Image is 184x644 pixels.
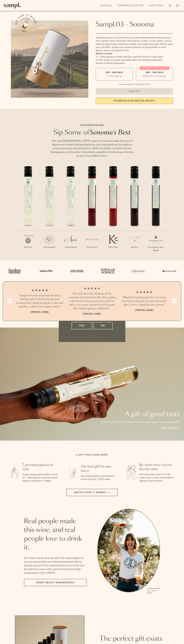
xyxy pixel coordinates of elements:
h3: “Not only does this eliminate all the confusion of picking from the never ending wall of wine in ... [68,292,116,310]
p: Pinot Noir [81,246,103,249]
p: [PERSON_NAME] Sutro, Sutro Wines [147,588,160,594]
p: Chardonnay [39,246,60,249]
p: Albarino [18,246,39,249]
button: No [93,322,112,329]
a: Our Story [148,3,165,8]
b: [PERSON_NAME] [135,309,153,311]
li: 7 / 7 [145,166,166,261]
p: Proprietary Red Blend [145,246,166,252]
button: Yes [72,322,92,329]
a: interested in gifting for groups? [96,98,173,104]
h2: The perfect gift exists [99,635,169,643]
li: 5 / 7 [103,166,124,257]
button: Next slide [172,299,177,303]
li: 6 / 7 [124,166,145,257]
b: [PERSON_NAME] [31,311,49,313]
p: Pinot Noir [103,246,124,249]
div: Christmas SALE! Save 20% [140,67,169,70]
li: 3 / 7 [60,166,81,257]
li: 1 / 7 [18,166,39,257]
span: $55 - One Pack [106,71,123,74]
img: Sampl logo [4,3,21,8]
small: Try the Capsule [107,75,122,77]
p: A gift of good taste [101,411,180,417]
li: 3 / 4 [120,287,168,316]
li: 2 / 4 [68,287,116,316]
ul: carousel [97,509,160,594]
li: 1 / 4 [16,287,64,316]
p: The perfect gift for everyone from wine lovers to casual sippers. [101,420,180,424]
li: 2 / 7 [39,166,60,257]
a: Add to cart [161,426,180,430]
p: Merlot [124,246,145,249]
small: Perfect For 2-4 Tastings [143,75,166,77]
h3: “Whether I'm having friends over or just tired from a long day at work and need a glass of wine, ... [120,296,168,307]
a: Corporate Gifting [116,3,145,8]
p: White Blend [60,246,81,249]
button: Sold Out [96,88,173,94]
img: Sampl.03 - Sonoma [11,21,88,98]
button: See how it works [18,17,33,32]
b: [PERSON_NAME] [83,313,101,315]
h3: “Sampl is my one-stop shop for all my birthday gifts! Our best friends just received their Sampl ... [16,294,64,309]
li: 4 / 7 [81,166,103,257]
div: slide 1 [97,509,160,594]
span: $88 - Two Pack [145,71,164,74]
a: Shop All [99,3,114,8]
button: Previous slide [7,299,12,303]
